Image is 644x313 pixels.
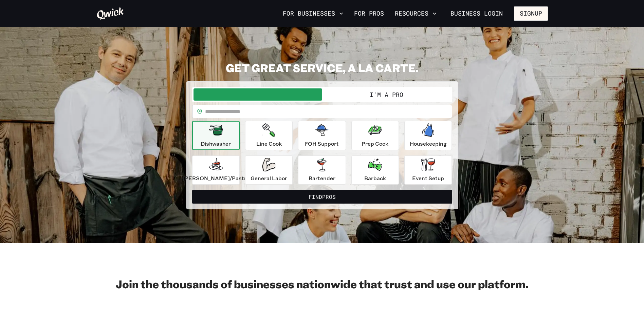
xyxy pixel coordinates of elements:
button: [PERSON_NAME]/Pastry [192,155,240,185]
button: Dishwasher [192,121,240,150]
button: Housekeeping [404,121,452,150]
p: Barback [364,174,386,182]
button: For Businesses [280,8,346,19]
button: Bartender [298,155,346,185]
button: General Labor [245,155,293,185]
a: For Pros [351,8,387,19]
button: Line Cook [245,121,293,150]
button: Signup [514,6,548,21]
button: FindPros [192,190,452,204]
p: Bartender [309,174,335,182]
h2: GET GREAT SERVICE, A LA CARTE. [186,61,458,75]
button: Prep Cook [351,121,399,150]
p: Line Cook [256,140,282,148]
p: Prep Cook [362,140,388,148]
button: Event Setup [404,155,452,185]
p: FOH Support [305,140,339,148]
button: I'm a Business [194,88,322,101]
button: I'm a Pro [322,88,451,101]
p: Dishwasher [201,140,231,148]
button: FOH Support [298,121,346,150]
a: Business Login [445,6,509,21]
p: [PERSON_NAME]/Pastry [183,174,249,182]
p: General Labor [251,174,287,182]
p: Event Setup [412,174,444,182]
button: Resources [392,8,439,19]
p: Housekeeping [410,140,447,148]
h2: Join the thousands of businesses nationwide that trust and use our platform. [96,277,548,291]
button: Barback [351,155,399,185]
